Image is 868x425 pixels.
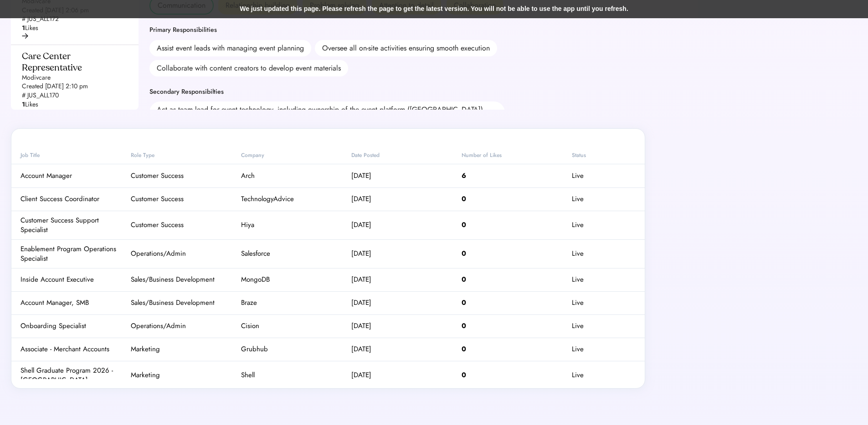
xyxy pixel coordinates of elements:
[572,321,584,331] div: Live
[572,152,636,159] div: Status
[131,298,236,308] div: Sales/Business Development
[462,152,567,159] div: Number of Likes
[149,87,224,96] div: Secondary Responsibilties
[21,194,126,204] div: Client Success Coordinator
[131,249,236,258] div: Operations/Admin
[462,220,466,230] strong: 0
[22,73,51,82] div: Modivcare
[462,370,466,380] strong: 0
[572,370,584,380] div: Live
[462,344,466,354] strong: 0
[149,40,311,56] div: Assist event leads with managing event planning
[351,344,457,354] div: [DATE]
[21,216,126,235] div: Customer Success Support Specialist
[462,194,466,204] strong: 0
[22,91,59,100] div: # JUS_ALL170
[351,249,457,258] div: [DATE]
[21,171,126,181] div: Account Manager
[351,171,457,181] div: [DATE]
[351,321,457,331] div: [DATE]
[131,152,236,159] div: Role Type
[572,249,584,258] div: Live
[241,220,347,230] div: Hiya
[21,321,126,331] div: Onboarding Specialist
[351,370,457,380] div: [DATE]
[131,370,236,380] div: Marketing
[241,344,347,354] div: Grubhub
[462,248,466,258] strong: 0
[131,344,236,354] div: Marketing
[351,298,457,308] div: [DATE]
[21,244,126,263] div: Enablement Program Operations Specialist
[462,298,466,308] strong: 0
[131,194,236,204] div: Customer Success
[241,194,347,204] div: TechnologyAdvice
[572,298,584,308] div: Live
[22,109,28,116] img: arrow-right-black.svg
[572,275,584,284] div: Live
[22,33,28,39] img: arrow-right-black.svg
[572,344,584,354] div: Live
[572,194,584,204] div: Live
[21,366,126,385] div: Shell Graduate Program 2026 - [GEOGRAPHIC_DATA]
[241,249,347,258] div: Salesforce
[149,101,505,129] div: Act as team lead for event technology, including ownership of the event platform ([GEOGRAPHIC_DAT...
[131,171,236,181] div: Customer Success
[462,171,466,181] strong: 6
[22,51,122,73] div: Care Center Representative
[462,274,466,284] strong: 0
[572,171,584,181] div: Live
[21,275,126,284] div: Inside Account Executive
[241,321,347,331] div: Cision
[131,321,236,331] div: Operations/Admin
[241,152,347,159] div: Company
[131,275,236,284] div: Sales/Business Development
[462,321,466,331] strong: 0
[22,100,38,109] div: Likes
[21,344,126,354] div: Associate - Merchant Accounts
[351,220,457,230] div: [DATE]
[149,25,217,35] div: Primary Responsibilities
[131,220,236,230] div: Customer Success
[241,298,347,308] div: Braze
[241,171,347,181] div: Arch
[22,15,59,24] div: # JUS_ALL172
[22,100,25,109] strong: 1
[241,275,347,284] div: MongoDB
[572,220,584,230] div: Live
[22,24,38,33] div: Likes
[21,298,126,308] div: Account Manager, SMB
[351,275,457,284] div: [DATE]
[315,40,497,56] div: Oversee all on-site activities ensuring smooth execution
[22,23,25,32] strong: 1
[21,152,126,159] div: Job Title
[22,82,88,91] div: Created [DATE] 2:10 pm
[351,194,457,204] div: [DATE]
[351,152,457,159] div: Date Posted
[149,60,348,76] div: Collaborate with content creators to develop event materials
[241,370,347,380] div: Shell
